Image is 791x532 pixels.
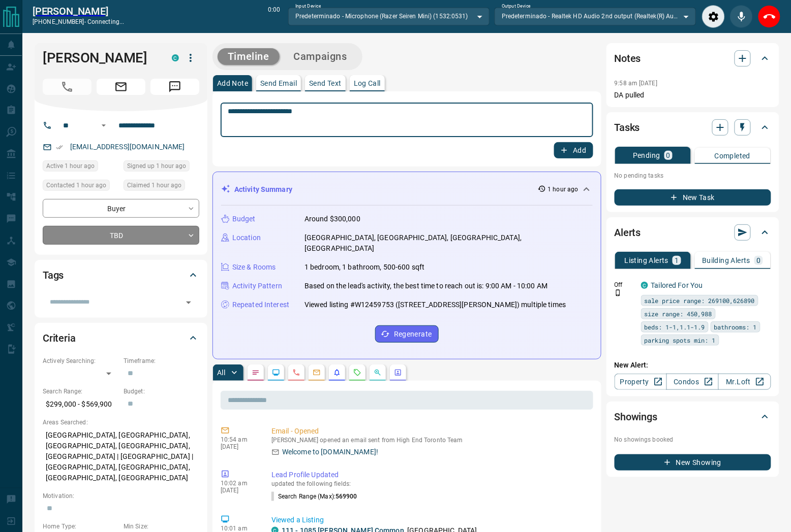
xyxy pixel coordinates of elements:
[715,152,751,159] p: Completed
[288,8,490,25] div: Predeterminado - Microphone (Razer Seiren Mini) (1532:0531)
[33,17,124,26] p: [PHONE_NUMBER] -
[221,487,256,494] p: [DATE]
[615,409,658,425] h2: Showings
[124,356,199,365] p: Timeframe:
[124,160,199,175] div: Tue Oct 14 2025
[309,80,342,87] p: Send Text
[43,330,76,346] h2: Criteria
[43,356,118,365] p: Actively Searching:
[633,152,660,159] p: Pending
[615,405,771,429] div: Showings
[756,257,760,264] p: 0
[666,152,671,159] p: 0
[43,180,118,194] div: Tue Oct 14 2025
[70,143,185,151] a: [EMAIL_ADDRESS][DOMAIN_NAME]
[232,262,276,273] p: Size & Rooms
[232,281,282,291] p: Activity Pattern
[615,168,771,183] p: No pending tasks
[221,180,593,199] div: Activity Summary1 hour ago
[641,282,648,289] div: condos.ca
[43,396,118,413] p: $299,000 - $569,900
[615,115,771,140] div: Tasks
[271,492,357,501] p: Search Range (Max) :
[615,220,771,245] div: Alerts
[232,232,261,243] p: Location
[375,325,439,343] button: Regenerate
[124,387,199,396] p: Budget:
[98,119,110,131] button: Open
[645,295,755,306] span: sale price range: 269100,626890
[284,48,357,65] button: Campaigns
[702,257,750,264] p: Building Alerts
[305,232,593,254] p: [GEOGRAPHIC_DATA], [GEOGRAPHIC_DATA], [GEOGRAPHIC_DATA], [GEOGRAPHIC_DATA]
[43,226,199,245] div: TBD
[758,5,781,28] div: End Call
[124,180,199,194] div: Tue Oct 14 2025
[43,50,157,66] h1: [PERSON_NAME]
[714,322,757,332] span: bathrooms: 1
[271,426,589,437] p: Email - Opened
[645,322,705,332] span: beds: 1-1,1.1-1.9
[43,491,199,501] p: Motivation:
[336,493,357,500] span: 569900
[730,5,753,28] div: Mute
[221,443,256,450] p: [DATE]
[645,335,716,345] span: parking spots min: 1
[271,470,589,480] p: Lead Profile Updated
[252,369,260,377] svg: Notes
[217,369,225,376] p: All
[615,50,641,66] h2: Notes
[271,480,589,487] p: updated the following fields:
[46,180,106,190] span: Contacted 1 hour ago
[615,280,635,289] p: Off
[221,480,256,487] p: 10:02 am
[645,309,712,319] span: size range: 450,988
[43,79,92,95] span: Call
[43,387,118,396] p: Search Range:
[615,46,771,71] div: Notes
[615,189,771,206] button: New Task
[305,214,360,224] p: Around $300,000
[615,454,771,471] button: New Showing
[124,522,199,531] p: Min Size:
[232,214,256,224] p: Budget
[43,267,64,283] h2: Tags
[615,360,771,371] p: New Alert:
[615,435,771,444] p: No showings booked
[718,374,771,390] a: Mr.Loft
[97,79,145,95] span: Email
[127,180,181,190] span: Claimed 1 hour ago
[354,80,381,87] p: Log Call
[615,119,640,136] h2: Tasks
[615,374,667,390] a: Property
[33,5,124,17] h2: [PERSON_NAME]
[615,80,658,87] p: 9:58 am [DATE]
[651,281,703,289] a: Tailored For You
[43,418,199,427] p: Areas Searched:
[43,199,199,218] div: Buyer
[232,300,289,310] p: Repeated Interest
[295,3,321,10] label: Input Device
[221,525,256,532] p: 10:01 am
[313,369,321,377] svg: Emails
[127,161,186,171] span: Signed up 1 hour ago
[271,515,589,525] p: Viewed a Listing
[43,427,199,486] p: [GEOGRAPHIC_DATA], [GEOGRAPHIC_DATA], [GEOGRAPHIC_DATA], [GEOGRAPHIC_DATA], [GEOGRAPHIC_DATA] | [...
[675,257,679,264] p: 1
[615,90,771,101] p: DA pulled
[43,160,118,175] div: Tue Oct 14 2025
[502,3,531,10] label: Output Device
[305,262,425,273] p: 1 bedroom, 1 bathroom, 500-600 sqft
[271,437,589,444] p: [PERSON_NAME] opened an email sent from High End Toronto Team
[43,522,118,531] p: Home Type:
[56,144,63,151] svg: Email Verified
[615,224,641,241] h2: Alerts
[292,369,300,377] svg: Calls
[234,184,292,195] p: Activity Summary
[666,374,719,390] a: Condos
[394,369,402,377] svg: Agent Actions
[260,80,297,87] p: Send Email
[305,281,547,291] p: Based on the lead's activity, the best time to reach out is: 9:00 AM - 10:00 AM
[87,18,124,25] span: connecting...
[150,79,199,95] span: Message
